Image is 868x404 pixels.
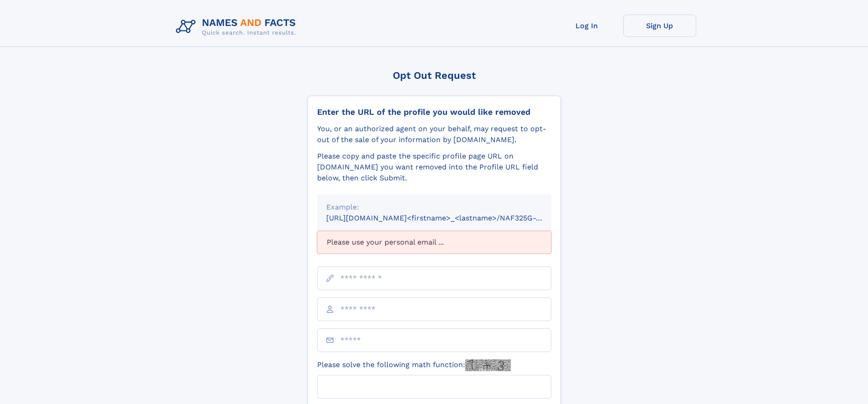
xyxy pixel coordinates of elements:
div: Please use your personal email ... [317,231,551,254]
img: Logo Names and Facts [172,15,303,39]
a: Log In [550,15,623,37]
div: Enter the URL of the profile you would like removed [317,107,551,117]
div: Please copy and paste the specific profile page URL on [DOMAIN_NAME] you want removed into the Pr... [317,151,551,184]
small: [URL][DOMAIN_NAME]<firstname>_<lastname>/NAF325G-xxxxxxxx [326,214,569,222]
div: Example: [326,202,542,213]
label: Please solve the following math function: [317,359,511,371]
div: Opt Out Request [308,70,561,81]
div: You, or an authorized agent on your behalf, may request to opt-out of the sale of your informatio... [317,123,551,145]
a: Sign Up [623,15,696,37]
